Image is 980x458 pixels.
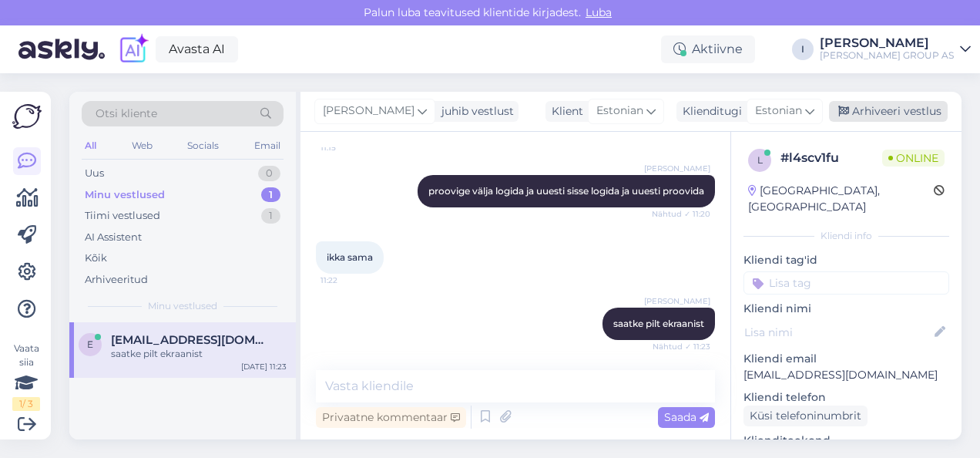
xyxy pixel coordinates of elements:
div: [GEOGRAPHIC_DATA], [GEOGRAPHIC_DATA] [748,183,934,215]
div: I [792,39,814,60]
input: Lisa tag [743,271,949,295]
span: Luba [581,5,616,19]
div: [DATE] 11:23 [241,361,287,372]
div: 1 / 3 [12,397,40,411]
p: Kliendi nimi [743,301,949,317]
span: edmundsimmul@gmail.com [111,333,271,347]
span: Online [882,150,945,167]
div: AI Assistent [85,230,142,245]
span: Minu vestlused [148,299,217,313]
a: Avasta AI [156,36,238,62]
input: Lisa nimi [744,324,931,341]
span: [PERSON_NAME] [644,295,710,307]
div: Tiimi vestlused [85,208,160,224]
div: Minu vestlused [85,187,165,203]
span: [PERSON_NAME] [644,163,710,174]
div: Aktiivne [661,35,755,63]
div: Kliendi info [743,229,949,243]
div: Arhiveeritud [85,272,148,288]
img: explore-ai [117,33,149,66]
div: 0 [258,166,280,181]
a: [PERSON_NAME][PERSON_NAME] GROUP AS [820,37,971,62]
div: Email [251,136,284,156]
span: Estonian [755,103,802,120]
div: [PERSON_NAME] GROUP AS [820,49,954,62]
span: Nähtud ✓ 11:23 [653,341,710,352]
span: Nähtud ✓ 11:20 [652,208,710,220]
div: # l4scv1fu [780,149,882,167]
div: Kõik [85,251,107,266]
span: e [87,338,93,350]
p: Kliendi tag'id [743,252,949,268]
div: Küsi telefoninumbrit [743,406,868,426]
span: 11:15 [321,142,378,153]
img: Askly Logo [12,104,42,129]
div: Klient [545,103,583,120]
p: Klienditeekond [743,433,949,449]
span: l [757,154,763,166]
div: 1 [261,208,280,224]
span: Saada [664,410,709,424]
span: proovige välja logida ja uuesti sisse logida ja uuesti proovida [428,185,704,197]
div: Vaata siia [12,342,40,411]
div: Socials [184,136,222,156]
p: [EMAIL_ADDRESS][DOMAIN_NAME] [743,367,949,383]
div: [PERSON_NAME] [820,37,954,49]
span: ikka sama [327,251,373,263]
span: saatke pilt ekraanist [613,318,704,329]
div: Uus [85,166,104,181]
div: Arhiveeri vestlus [829,101,948,122]
p: Kliendi email [743,351,949,367]
div: saatke pilt ekraanist [111,347,287,361]
div: juhib vestlust [435,103,514,120]
div: Klienditugi [676,103,742,120]
span: [PERSON_NAME] [323,103,414,120]
p: Kliendi telefon [743,389,949,406]
div: Web [129,136,156,156]
span: 11:22 [321,274,378,286]
div: All [82,136,99,156]
div: Privaatne kommentaar [316,407,466,428]
span: Otsi kliente [96,106,157,122]
div: 1 [261,187,280,203]
span: Estonian [596,103,643,120]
